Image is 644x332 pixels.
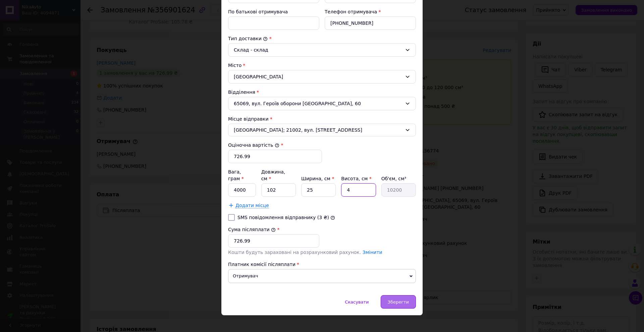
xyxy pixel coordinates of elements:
span: Зберегти [388,300,409,305]
label: Телефон отримувача [325,9,377,14]
label: По батькові отримувача [228,9,288,14]
span: Отримувач [228,269,416,283]
span: Платник комісії післяплати [228,262,296,267]
span: Додати місце [235,203,269,208]
div: [GEOGRAPHIC_DATA] [228,70,416,83]
label: Вага, грам [228,169,244,181]
a: Змінити [363,250,382,255]
label: Оціночна вартість [228,142,279,148]
div: 65069, вул. Героїв оборони [GEOGRAPHIC_DATA], 60 [228,97,416,110]
label: SMS повідомлення відправнику (3 ₴) [237,215,329,220]
label: Ширина, см [301,176,334,181]
span: Скасувати [345,300,369,305]
span: Кошти будуть зараховані на розрахунковий рахунок. [228,250,382,255]
span: [GEOGRAPHIC_DATA]; 21002, вул. [STREET_ADDRESS] [234,127,402,133]
div: Місто [228,62,416,69]
input: +380 [325,16,416,30]
label: Висота, см [341,176,371,181]
div: Об'єм, см³ [381,175,416,182]
div: Відділення [228,89,416,95]
label: Сума післяплати [228,227,276,232]
div: Тип доставки [228,35,416,42]
div: Місце відправки [228,116,416,122]
div: Склад - склад [234,46,402,54]
label: Довжина, см [261,169,285,181]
